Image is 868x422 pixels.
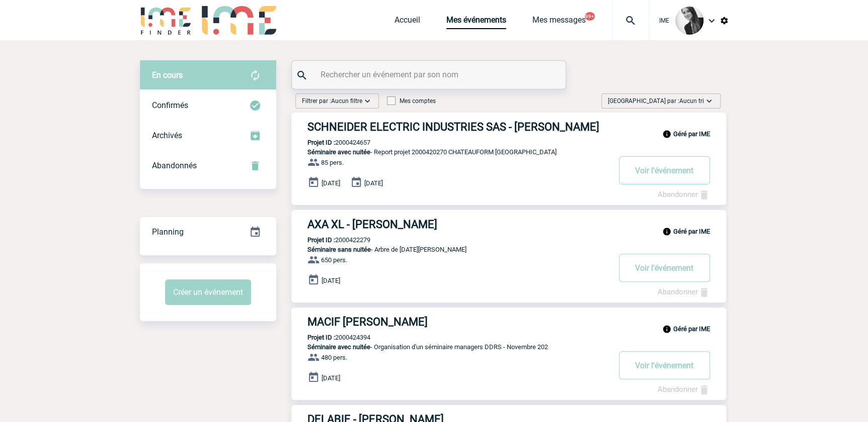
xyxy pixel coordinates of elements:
span: Séminaire avec nuitée [307,343,370,351]
span: Aucun tri [679,97,704,104]
img: IME-Finder [140,6,192,35]
span: [DATE] [364,179,383,187]
span: IME [659,17,669,24]
p: - Report projet 2000420270 CHATEAUFORM [GEOGRAPHIC_DATA] [291,148,609,156]
span: [DATE] [322,374,340,382]
p: 2000424394 [291,334,370,341]
b: Géré par IME [673,325,710,333]
a: Abandonner [658,287,710,296]
a: AXA XL - [PERSON_NAME] [291,218,726,231]
a: Abandonner [658,190,710,199]
div: Retrouvez ici tous vos évènements avant confirmation [140,60,276,90]
p: 2000424657 [291,139,370,146]
span: 480 pers. [321,354,347,361]
span: [DATE] [322,179,340,187]
img: baseline_expand_more_white_24dp-b.png [704,96,714,106]
img: baseline_expand_more_white_24dp-b.png [362,96,372,106]
span: Séminaire sans nuitée [307,246,371,253]
b: Projet ID : [307,139,335,146]
a: MACIF [PERSON_NAME] [291,315,726,328]
span: [GEOGRAPHIC_DATA] par : [608,96,704,106]
h3: AXA XL - [PERSON_NAME] [307,218,609,231]
div: Retrouvez ici tous vos événements organisés par date et état d'avancement [140,217,276,247]
p: - Arbre de [DATE][PERSON_NAME] [291,246,609,253]
a: Abandonner [658,385,710,394]
span: Aucun filtre [331,97,362,104]
button: Voir l'événement [619,156,710,184]
img: info_black_24dp.svg [662,227,671,236]
input: Rechercher un événement par son nom [318,67,542,82]
label: Mes comptes [387,97,436,104]
img: info_black_24dp.svg [662,325,671,334]
b: Géré par IME [673,130,710,138]
img: 101050-0.jpg [675,7,703,35]
span: Archivés [152,131,182,140]
h3: MACIF [PERSON_NAME] [307,315,609,328]
a: Mes événements [446,15,506,29]
p: 2000422279 [291,236,370,244]
button: Créer un événement [165,279,251,305]
b: Projet ID : [307,236,335,244]
h3: SCHNEIDER ELECTRIC INDUSTRIES SAS - [PERSON_NAME] [307,121,609,133]
button: Voir l'événement [619,351,710,379]
span: Filtrer par : [302,96,362,106]
button: Voir l'événement [619,254,710,282]
img: info_black_24dp.svg [662,130,671,139]
button: 99+ [585,12,595,21]
span: 650 pers. [321,256,347,264]
a: Accueil [394,15,420,29]
a: Mes messages [532,15,586,29]
div: Retrouvez ici tous les événements que vous avez décidé d'archiver [140,121,276,151]
b: Géré par IME [673,228,710,235]
span: 85 pers. [321,159,344,166]
span: Confirmés [152,100,188,110]
div: Retrouvez ici tous vos événements annulés [140,151,276,181]
p: - Organisation d'un séminaire managers DDRS - Novembre 202 [291,343,609,351]
a: Planning [140,217,276,246]
span: En cours [152,70,183,80]
b: Projet ID : [307,334,335,341]
a: SCHNEIDER ELECTRIC INDUSTRIES SAS - [PERSON_NAME] [291,121,726,133]
span: Séminaire avec nuitée [307,148,370,156]
span: [DATE] [322,277,340,284]
span: Abandonnés [152,161,197,170]
span: Planning [152,227,184,237]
